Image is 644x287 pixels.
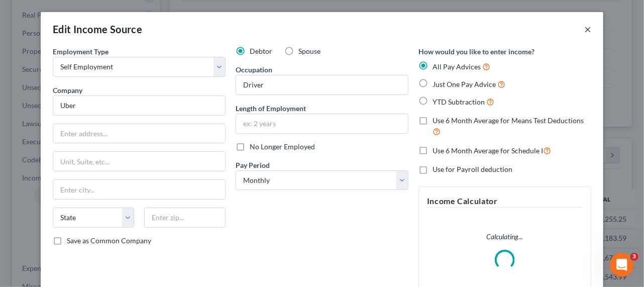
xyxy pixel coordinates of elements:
input: Enter address... [53,124,225,143]
span: Use 6 Month Average for Means Test Deductions [433,116,584,125]
label: Occupation [236,64,272,75]
p: Calculating... [427,232,583,242]
span: All Pay Advices [433,62,481,71]
input: Search company by name... [53,95,226,116]
h5: Income Calculator [427,195,583,208]
span: YTD Subtraction [433,98,485,106]
input: -- [236,75,408,94]
div: Edit Income Source [53,22,142,36]
span: Employment Type [53,47,109,56]
span: Use 6 Month Average for Schedule I [433,146,543,155]
label: How would you like to enter income? [418,46,534,57]
input: Enter city... [53,180,225,199]
span: Pay Period [236,161,270,169]
span: Spouse [298,47,320,55]
span: Save as Common Company [67,236,151,245]
iframe: Intercom live chat [610,253,634,277]
input: Unit, Suite, etc... [53,152,225,171]
input: ex: 2 years [236,114,408,133]
span: Use for Payroll deduction [433,165,512,173]
label: Length of Employment [236,103,306,114]
span: 3 [630,253,638,261]
button: × [584,23,591,35]
span: Just One Pay Advice [433,80,496,88]
span: Debtor [250,47,272,55]
span: Company [53,86,82,94]
span: No Longer Employed [250,142,315,151]
input: Enter zip... [144,208,226,228]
